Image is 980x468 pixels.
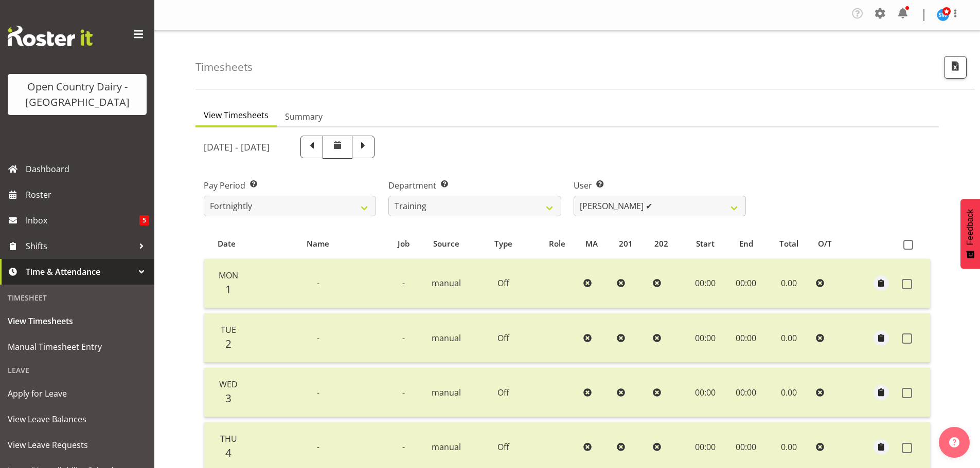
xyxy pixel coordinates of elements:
[966,209,975,245] span: Feedback
[766,259,812,308] td: 0.00
[26,161,149,177] span: Dashboard
[8,386,147,401] span: Apply for Leave
[18,79,136,110] div: Open Country Dairy - [GEOGRAPHIC_DATA]
[540,238,574,250] div: Role
[26,264,134,279] span: Time & Attendance
[432,441,461,453] span: manual
[26,238,134,254] span: Shifts
[432,332,461,344] span: manual
[8,411,147,427] span: View Leave Balances
[3,381,152,406] a: Apply for Leave
[585,238,607,250] div: MA
[225,282,231,296] span: 1
[8,339,147,354] span: Manual Timesheet Entry
[766,368,812,417] td: 0.00
[3,360,152,381] div: Leave
[574,179,746,192] label: User
[317,441,319,453] span: -
[393,238,414,250] div: Job
[26,187,149,202] span: Roster
[960,199,980,269] button: Feedback - Show survey
[949,437,959,447] img: help-xxl-2.png
[473,313,534,363] td: Off
[473,259,534,308] td: Off
[195,61,253,73] h4: Timesheets
[219,379,238,390] span: Wed
[317,332,319,344] span: -
[255,238,382,250] div: Name
[221,324,236,335] span: Tue
[220,433,237,444] span: Thu
[317,387,319,398] span: -
[26,213,139,228] span: Inbox
[432,277,461,289] span: manual
[426,238,467,250] div: Source
[8,26,93,46] img: Rosterit website logo
[402,441,405,453] span: -
[225,336,231,351] span: 2
[726,368,767,417] td: 00:00
[772,238,806,250] div: Total
[210,238,242,250] div: Date
[225,445,231,460] span: 4
[204,179,376,192] label: Pay Period
[3,432,152,458] a: View Leave Requests
[619,238,643,250] div: 201
[285,110,323,123] span: Summary
[818,238,842,250] div: O/T
[479,238,529,250] div: Type
[732,238,760,250] div: End
[3,406,152,432] a: View Leave Balances
[690,238,720,250] div: Start
[473,368,534,417] td: Off
[684,313,726,363] td: 00:00
[684,259,726,308] td: 00:00
[726,313,767,363] td: 00:00
[388,179,561,192] label: Department
[944,56,967,79] button: Export CSV
[432,387,461,398] span: manual
[402,332,405,344] span: -
[8,313,147,329] span: View Timesheets
[937,9,949,21] img: steve-webb7510.jpg
[225,391,231,405] span: 3
[3,308,152,334] a: View Timesheets
[8,437,147,453] span: View Leave Requests
[317,277,319,289] span: -
[204,141,270,153] h5: [DATE] - [DATE]
[766,313,812,363] td: 0.00
[684,368,726,417] td: 00:00
[204,109,269,121] span: View Timesheets
[3,287,152,308] div: Timesheet
[219,270,238,281] span: Mon
[139,215,149,226] span: 5
[402,277,405,289] span: -
[402,387,405,398] span: -
[654,238,678,250] div: 202
[3,334,152,360] a: Manual Timesheet Entry
[726,259,767,308] td: 00:00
